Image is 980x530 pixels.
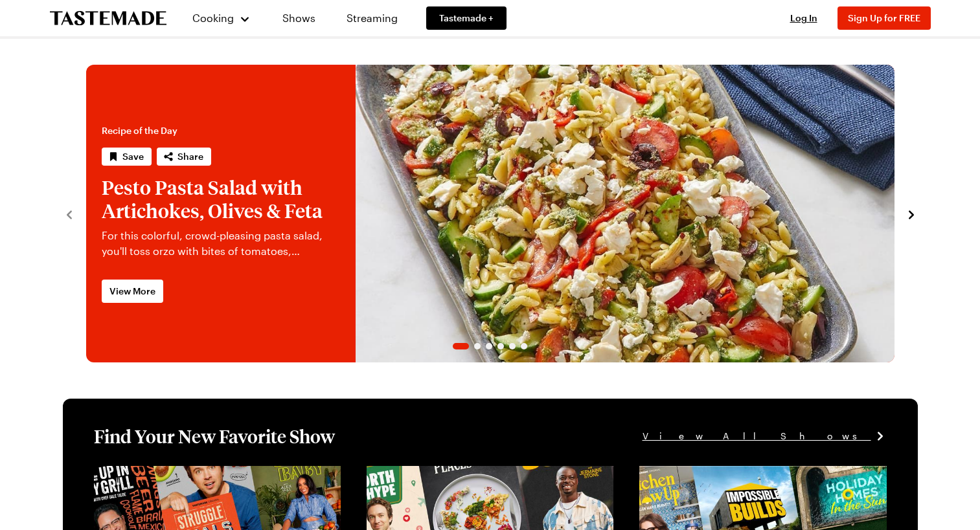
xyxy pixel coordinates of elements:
[367,467,543,480] a: View full content for [object Object]
[63,206,76,221] button: navigate to previous item
[94,425,335,448] h1: Find Your New Favorite Show
[109,285,155,298] span: View More
[192,12,234,24] span: Cooking
[177,150,203,163] span: Share
[50,11,166,26] a: To Tastemade Home Page
[86,65,895,362] div: 1 / 6
[838,6,931,30] button: Sign Up for FREE
[521,343,527,349] span: Go to slide 6
[122,150,144,163] span: Save
[94,467,271,480] a: View full content for [object Object]
[778,12,830,25] button: Log In
[848,12,920,23] span: Sign Up for FREE
[426,6,507,30] a: Tastemade +
[790,12,817,23] span: Log In
[509,343,516,349] span: Go to slide 5
[905,206,918,221] button: navigate to next item
[102,280,163,303] a: View More
[192,3,251,34] button: Cooking
[486,343,492,349] span: Go to slide 3
[102,148,152,166] button: Save recipe
[157,148,211,166] button: Share
[639,467,816,480] a: View full content for [object Object]
[497,343,504,349] span: Go to slide 4
[439,12,494,25] span: Tastemade +
[643,429,871,443] span: View All Shows
[453,343,469,349] span: Go to slide 1
[474,343,481,349] span: Go to slide 2
[643,429,887,443] a: View All Shows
